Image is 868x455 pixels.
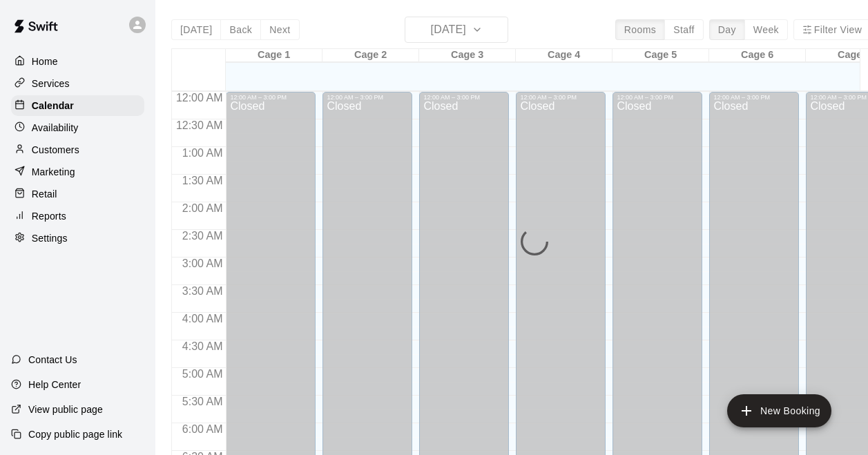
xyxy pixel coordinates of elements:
[423,94,505,101] div: 12:00 AM – 3:00 PM
[32,99,74,113] p: Calendar
[727,394,831,427] button: add
[179,258,226,269] span: 3:00 AM
[32,231,68,245] p: Settings
[28,427,122,441] p: Copy public page link
[28,378,81,391] p: Help Center
[520,94,601,101] div: 12:00 AM – 3:00 PM
[179,340,226,352] span: 4:30 AM
[713,94,795,101] div: 12:00 AM – 3:00 PM
[32,55,58,68] p: Home
[11,228,144,249] a: Settings
[28,403,103,416] p: View public page
[709,49,806,62] div: Cage 6
[327,94,408,101] div: 12:00 AM – 3:00 PM
[179,285,226,297] span: 3:30 AM
[11,139,144,160] a: Customers
[32,187,57,201] p: Retail
[11,162,144,182] a: Marketing
[179,368,226,380] span: 5:00 AM
[11,73,144,94] a: Services
[11,206,144,226] a: Reports
[11,184,144,204] a: Retail
[617,94,698,101] div: 12:00 AM – 3:00 PM
[179,230,226,242] span: 2:30 AM
[32,121,79,135] p: Availability
[11,95,144,116] a: Calendar
[516,49,613,62] div: Cage 4
[32,209,66,223] p: Reports
[179,423,226,435] span: 6:00 AM
[226,49,322,62] div: Cage 1
[419,49,516,62] div: Cage 3
[32,143,79,157] p: Customers
[179,147,226,159] span: 1:00 AM
[179,396,226,407] span: 5:30 AM
[179,175,226,186] span: 1:30 AM
[230,94,311,101] div: 12:00 AM – 3:00 PM
[28,353,77,367] p: Contact Us
[179,202,226,214] span: 2:00 AM
[11,117,144,138] a: Availability
[322,49,419,62] div: Cage 2
[179,313,226,325] span: 4:00 AM
[613,49,709,62] div: Cage 5
[32,77,70,90] p: Services
[173,92,226,104] span: 12:00 AM
[11,51,144,72] a: Home
[173,119,226,131] span: 12:30 AM
[32,165,75,179] p: Marketing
